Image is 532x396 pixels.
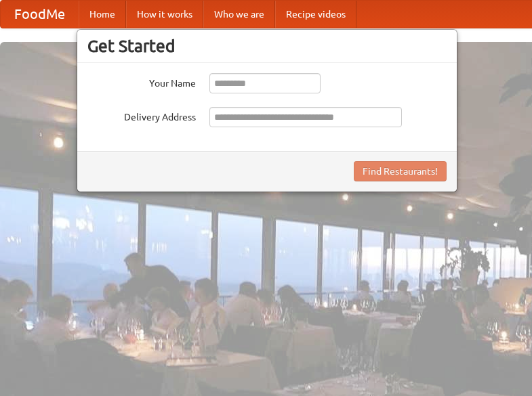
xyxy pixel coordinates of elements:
[354,161,447,181] button: Find Restaurants!
[79,1,126,28] a: Home
[87,73,196,90] label: Your Name
[203,1,275,28] a: Who we are
[87,36,447,56] h3: Get Started
[1,1,79,28] a: FoodMe
[275,1,356,28] a: Recipe videos
[87,107,196,124] label: Delivery Address
[126,1,203,28] a: How it works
